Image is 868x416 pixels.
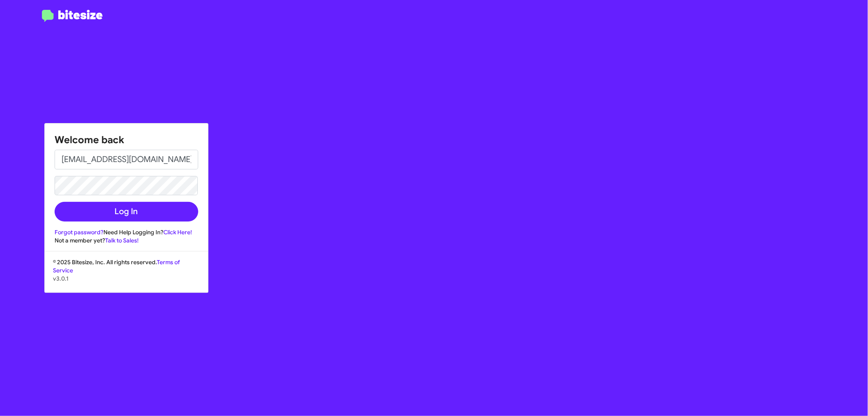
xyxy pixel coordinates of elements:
p: v3.0.1 [53,274,200,283]
a: Forgot password? [55,229,103,236]
h1: Welcome back [55,133,198,146]
a: Click Here! [163,229,192,236]
a: Terms of Service [53,258,180,274]
button: Log In [55,202,198,222]
input: Email address [55,150,198,169]
div: © 2025 Bitesize, Inc. All rights reserved. [45,258,208,293]
div: Not a member yet? [55,236,198,245]
a: Talk to Sales! [105,237,139,244]
div: Need Help Logging In? [55,228,198,236]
